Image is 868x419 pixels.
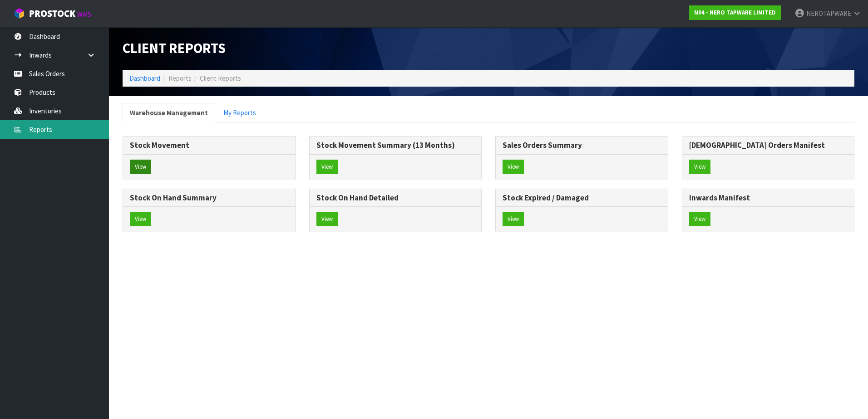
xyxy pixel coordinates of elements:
h3: Inwards Manifest [689,194,848,202]
img: cube-alt.png [14,8,25,19]
a: Dashboard [129,74,160,83]
button: View [689,212,710,226]
a: Warehouse Management [123,103,215,122]
h3: Stock On Hand Detailed [316,194,475,202]
small: WMS [77,10,91,19]
button: View [130,212,151,226]
a: My Reports [216,103,263,122]
span: Client Reports [200,74,241,83]
span: NEROTAPWARE [806,9,851,18]
h3: Stock Movement Summary (13 Months) [316,141,475,150]
span: ProStock [29,8,75,19]
h3: [DEMOGRAPHIC_DATA] Orders Manifest [689,141,848,150]
h3: Sales Orders Summary [503,141,661,150]
h3: Stock Movement [130,141,288,150]
span: Client Reports [123,39,226,57]
button: View [503,212,524,226]
button: View [316,160,338,174]
button: View [316,212,338,226]
span: Reports [168,74,192,83]
button: View [689,160,710,174]
strong: N04 - NERO TAPWARE LIMITED [694,9,776,16]
button: View [503,160,524,174]
button: View [130,160,151,174]
h3: Stock On Hand Summary [130,194,288,202]
h3: Stock Expired / Damaged [503,194,661,202]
